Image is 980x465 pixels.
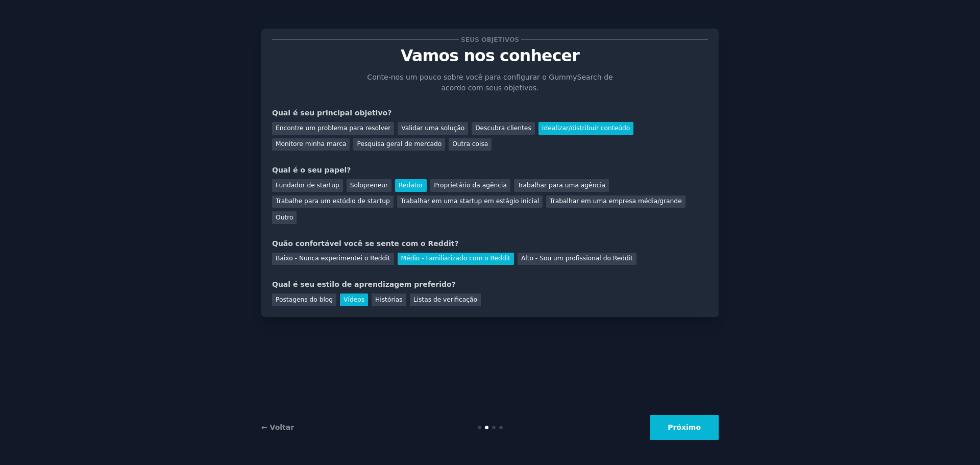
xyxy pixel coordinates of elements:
font: Fundador de startup [276,182,339,189]
a: ← Voltar [261,423,294,431]
font: Trabalhar em uma startup em estágio inicial [401,198,539,205]
font: Pesquisa geral de mercado [357,140,442,148]
font: Qual é o seu papel? [272,166,351,174]
font: Outra coisa [452,140,488,148]
font: Baixo - Nunca experimentei o Reddit [276,255,390,262]
font: Postagens do blog [276,296,333,303]
font: Conte-nos um pouco sobre você para configurar o GummySearch de acordo com seus objetivos. [367,73,612,92]
button: Próximo [650,415,719,440]
font: Seus objetivos [461,36,519,43]
font: Qual é seu estilo de aprendizagem preferido? [272,280,456,288]
font: Monitore minha marca [276,140,346,148]
font: Redator [399,182,423,189]
font: Vamos nos conhecer [401,46,579,65]
font: Histórias [375,296,403,303]
font: Médio - Familiarizado com o Reddit [401,255,510,262]
font: Alto - Sou um profissional do Reddit [521,255,633,262]
font: Outro [276,214,293,221]
font: Idealizar/distribuir conteúdo [542,125,630,132]
font: Solopreneur [350,182,388,189]
font: Trabalhar em uma empresa média/grande [550,198,682,205]
font: Vídeos [344,296,364,303]
font: Proprietário da agência [434,182,507,189]
font: Trabalhar para uma agência [518,182,605,189]
font: Próximo [668,423,701,431]
font: Qual é seu principal objetivo? [272,109,391,117]
font: Trabalhe para um estúdio de startup [276,198,390,205]
font: Quão confortável você se sente com o Reddit? [272,239,459,248]
font: Encontre um problema para resolver [276,125,390,132]
font: Validar uma solução [401,125,464,132]
font: Listas de verificação [413,296,477,303]
font: Descubra clientes [475,125,531,132]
